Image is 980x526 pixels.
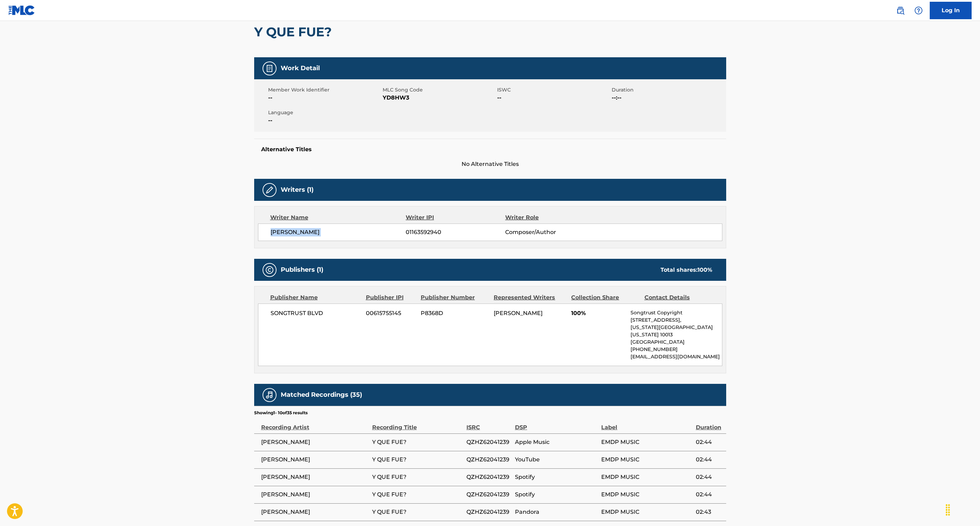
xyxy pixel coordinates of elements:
span: 100% [571,309,625,317]
span: QZHZ62041239 [466,438,511,446]
span: [PERSON_NAME] [261,455,369,464]
span: 01163592940 [406,228,505,236]
span: QZHZ62041239 [466,455,511,464]
span: ISWC [497,86,610,94]
div: Publisher Name [270,293,361,302]
h5: Work Detail [281,64,320,72]
span: 00615755145 [366,309,415,317]
img: Work Detail [265,64,274,73]
span: EMDP MUSIC [601,490,692,499]
p: [GEOGRAPHIC_DATA] [631,338,722,346]
img: Writers [265,186,274,194]
p: [PHONE_NUMBER] [631,346,722,353]
span: Spotify [515,473,598,481]
h5: Matched Recordings (35) [281,391,362,399]
span: Y QUE FUE? [372,438,463,446]
span: Pandora [515,508,598,516]
iframe: Chat Widget [945,492,980,526]
div: Publisher IPI [366,293,415,302]
span: EMDP MUSIC [601,508,692,516]
p: Songtrust Copyright [631,309,722,316]
div: Duration [696,416,723,432]
span: -- [268,116,381,125]
div: Contact Details [644,293,712,302]
span: 02:44 [696,490,723,499]
span: Y QUE FUE? [372,508,463,516]
span: [PERSON_NAME] [494,310,543,316]
span: EMDP MUSIC [601,438,692,446]
span: [PERSON_NAME] [261,473,369,481]
div: Collection Share [571,293,639,302]
img: search [896,6,905,15]
img: Publishers [265,266,274,274]
p: [US_STATE][GEOGRAPHIC_DATA][US_STATE] 10013 [631,324,722,338]
span: [PERSON_NAME] [261,508,369,516]
span: [PERSON_NAME] [271,228,406,236]
span: 02:44 [696,473,723,481]
span: EMDP MUSIC [601,455,692,464]
div: Recording Title [372,416,463,432]
span: Apple Music [515,438,598,446]
span: P8368D [421,309,488,317]
p: [STREET_ADDRESS], [631,316,722,324]
span: Y QUE FUE? [372,473,463,481]
div: Label [601,416,692,432]
div: Writer Name [270,213,406,222]
span: [PERSON_NAME] [261,438,369,446]
div: Publisher Number [421,293,488,302]
span: YD8HW3 [383,94,495,102]
a: Log In [930,2,972,19]
a: Public Search [893,3,907,17]
span: [PERSON_NAME] [261,490,369,499]
span: YouTube [515,455,598,464]
div: Total shares: [661,266,712,274]
div: Represented Writers [494,293,566,302]
p: [EMAIL_ADDRESS][DOMAIN_NAME] [631,353,722,360]
span: -- [268,94,381,102]
span: -- [497,94,610,102]
span: 100 % [698,266,712,273]
span: Spotify [515,490,598,499]
span: Y QUE FUE? [372,490,463,499]
span: EMDP MUSIC [601,473,692,481]
img: help [914,6,923,15]
h5: Writers (1) [281,186,314,194]
div: Help [912,3,926,17]
div: Recording Artist [261,416,369,432]
span: MLC Song Code [383,86,495,94]
img: Matched Recordings [265,391,274,399]
div: ISRC [466,416,511,432]
span: Member Work Identifier [268,86,381,94]
span: QZHZ62041239 [466,473,511,481]
div: Writer IPI [406,213,505,222]
span: No Alternative Titles [254,160,726,168]
span: 02:44 [696,438,723,446]
p: Showing 1 - 10 of 35 results [254,410,308,416]
span: SONGTRUST BLVD [271,309,361,317]
span: --:-- [612,94,724,102]
span: QZHZ62041239 [466,508,511,516]
span: Language [268,109,381,116]
h2: Y QUE FUE? [254,24,335,40]
img: MLC Logo [8,5,35,15]
div: Drag [942,499,953,520]
span: Y QUE FUE? [372,455,463,464]
span: QZHZ62041239 [466,490,511,499]
span: Duration [612,86,724,94]
span: Composer/Author [505,228,596,236]
div: Writer Role [505,213,596,222]
h5: Publishers (1) [281,266,323,274]
div: DSP [515,416,598,432]
span: 02:43 [696,508,723,516]
span: 02:44 [696,455,723,464]
h5: Alternative Titles [261,146,719,153]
